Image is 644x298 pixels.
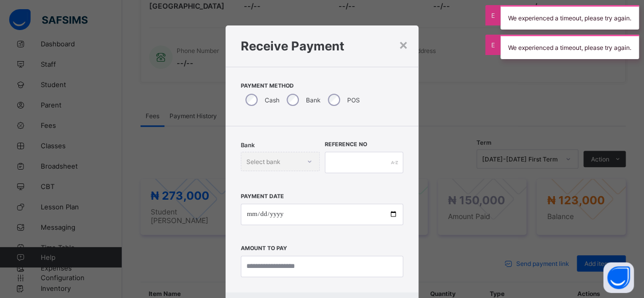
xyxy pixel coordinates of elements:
label: Payment Date [241,193,284,200]
label: POS [347,96,360,104]
label: Bank [306,96,321,104]
span: Bank [241,142,255,149]
div: We experienced a timeout, please try again. [500,35,639,59]
label: Reference No [325,141,367,148]
label: Cash [265,96,279,104]
div: We experienced a timeout, please try again. [500,5,639,30]
h1: Receive Payment [241,39,404,53]
div: × [399,36,408,53]
span: Payment Method [241,83,404,89]
button: Open asap [603,262,634,293]
label: Amount to pay [241,245,287,252]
